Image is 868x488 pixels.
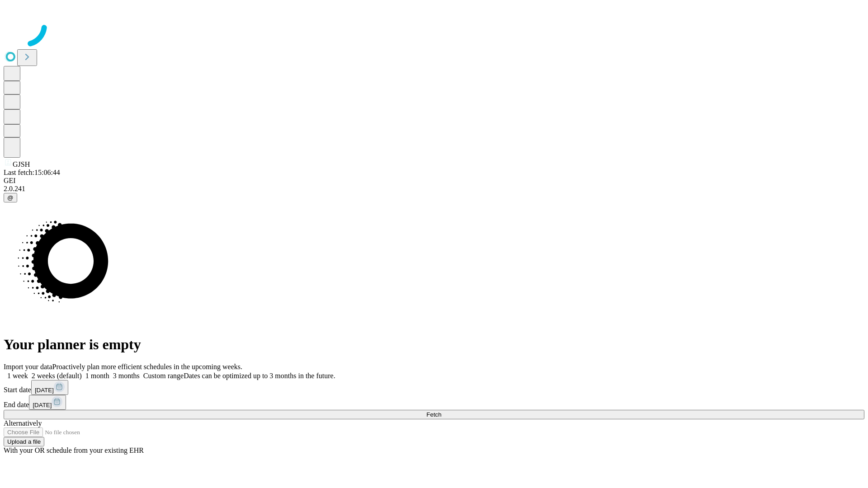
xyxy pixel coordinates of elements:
[13,160,30,168] span: GJSH
[4,193,17,202] button: @
[4,380,864,395] div: Start date
[4,177,864,185] div: GEI
[85,372,109,380] span: 1 month
[4,446,144,454] span: With your OR schedule from your existing EHR
[113,372,140,380] span: 3 months
[35,387,54,394] span: [DATE]
[7,372,28,380] span: 1 week
[184,372,335,380] span: Dates can be optimized up to 3 months in the future.
[426,411,441,418] span: Fetch
[32,372,82,380] span: 2 weeks (default)
[4,185,864,193] div: 2.0.241
[143,372,184,380] span: Custom range
[33,402,52,408] span: [DATE]
[4,336,864,353] h1: Your planner is empty
[4,437,44,446] button: Upload a file
[31,380,68,395] button: [DATE]
[29,395,66,410] button: [DATE]
[4,419,42,427] span: Alternatively
[52,363,242,371] span: Proactively plan more efficient schedules in the upcoming weeks.
[4,169,60,176] span: Last fetch: 15:06:44
[4,395,864,410] div: End date
[4,363,52,371] span: Import your data
[7,194,14,201] span: @
[4,410,864,419] button: Fetch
